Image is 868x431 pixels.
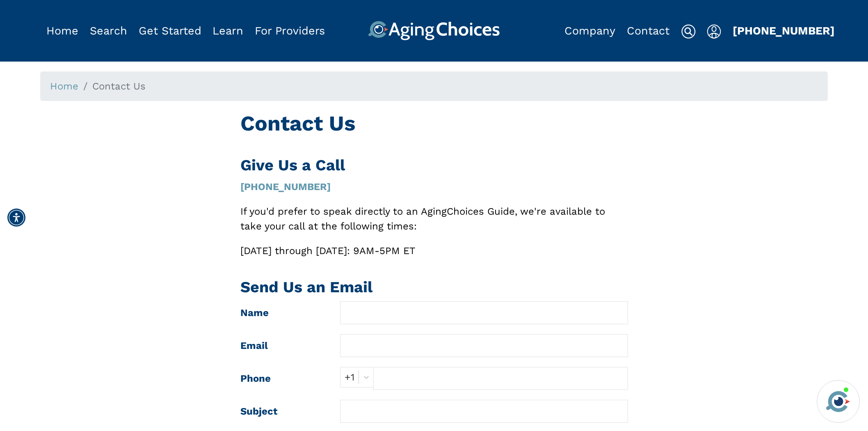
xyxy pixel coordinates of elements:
[681,24,696,39] img: search-icon.svg
[824,387,852,415] img: avatar
[50,80,78,92] a: Home
[90,24,127,37] a: Search
[234,400,334,423] label: Subject
[707,24,721,39] img: user-icon.svg
[733,24,835,37] a: [PHONE_NUMBER]
[234,367,334,390] label: Phone
[234,334,334,357] label: Email
[627,24,669,37] a: Contact
[240,111,628,136] h1: Contact Us
[7,209,25,227] div: Accessibility Menu
[240,181,331,193] a: [PHONE_NUMBER]
[240,156,628,174] h2: Give Us a Call
[240,243,628,258] p: [DATE] through [DATE]: 9AM-5PM ET
[139,24,201,37] a: Get Started
[92,80,146,92] span: Contact Us
[368,21,500,41] img: AgingChoices
[240,278,628,296] h2: Send Us an Email
[234,301,334,324] label: Name
[240,204,628,234] p: If you'd prefer to speak directly to an AgingChoices Guide, we're available to take your call at ...
[46,24,78,37] a: Home
[707,21,721,41] div: Popover trigger
[255,24,325,37] a: For Providers
[90,21,127,41] div: Popover trigger
[564,24,615,37] a: Company
[40,71,828,101] nav: breadcrumb
[212,24,243,37] a: Learn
